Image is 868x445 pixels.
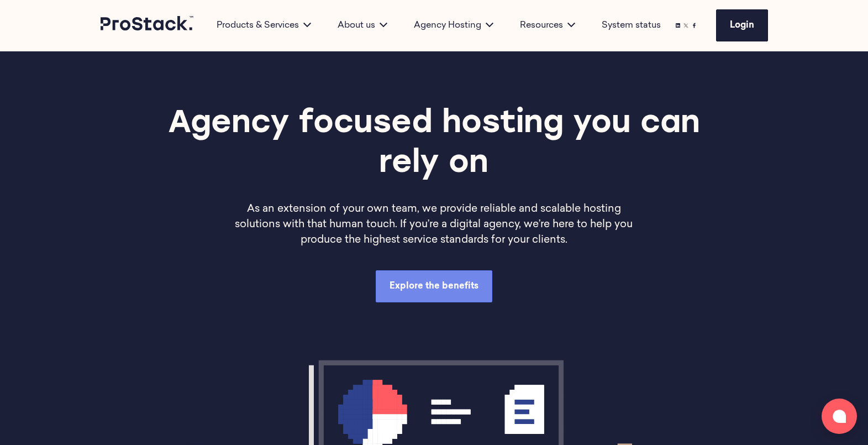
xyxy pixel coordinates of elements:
[376,270,492,302] a: Explore the benefits
[203,19,324,32] div: Products & Services
[716,9,768,41] a: Login
[167,104,701,184] h1: Agency focused hosting you can rely on
[101,16,194,35] a: Prostack logo
[324,19,401,32] div: About us
[602,19,661,32] a: System status
[507,19,588,32] div: Resources
[401,19,507,32] div: Agency Hosting
[730,21,754,30] span: Login
[390,282,478,291] span: Explore the benefits
[234,202,634,248] p: As an extension of your own team, we provide reliable and scalable hosting solutions with that hu...
[822,399,857,434] button: Open chat window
